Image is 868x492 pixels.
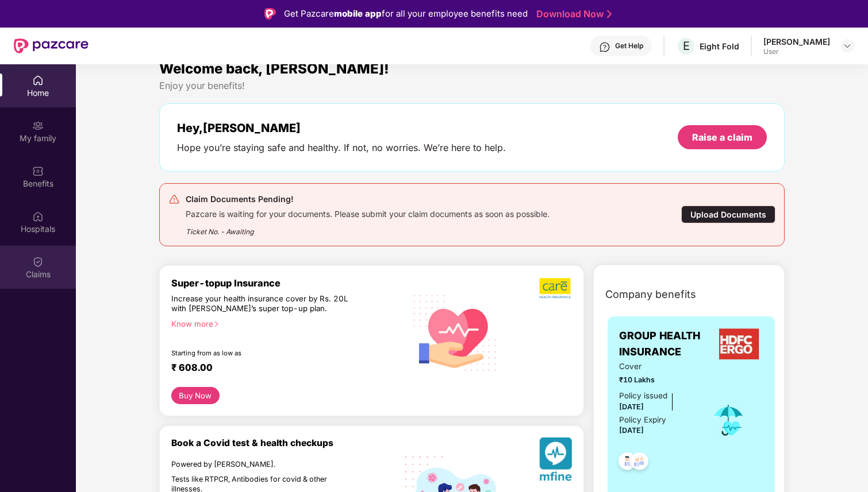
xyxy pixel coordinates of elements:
[171,349,356,357] div: Starting from as low as
[32,165,44,177] img: svg+xml;base64,PHN2ZyBpZD0iQmVuZWZpdHMiIHhtbG5zPSJodHRwOi8vd3d3LnczLm9yZy8yMDAwL3N2ZyIgd2lkdGg9Ij...
[615,41,643,51] div: Get Help
[692,131,752,144] div: Raise a claim
[186,206,550,219] div: Pazcare is waiting for your documents. Please submit your claim documents as soon as possible.
[171,319,398,327] div: Know more
[159,60,389,77] span: Welcome back, [PERSON_NAME]!
[171,294,355,314] div: Increase your health insurance cover by Rs. 20L with [PERSON_NAME]’s super top-up plan.
[405,281,505,383] img: svg+xml;base64,PHN2ZyB4bWxucz0iaHR0cDovL3d3dy53My5vcmcvMjAwMC9zdmciIHhtbG5zOnhsaW5rPSJodHRwOi8vd3...
[619,414,666,426] div: Policy Expiry
[719,328,761,359] img: insurerLogo
[168,193,180,205] img: svg+xml;base64,PHN2ZyB4bWxucz0iaHR0cDovL3d3dy53My5vcmcvMjAwMC9zdmciIHdpZHRoPSIyNCIgaGVpZ2h0PSIyNC...
[700,41,739,52] div: Eight Fold
[171,460,355,470] div: Powered by [PERSON_NAME].
[171,387,220,404] button: Buy Now
[619,426,644,435] span: [DATE]
[599,41,610,53] img: svg+xml;base64,PHN2ZyBpZD0iSGVscC0zMngzMiIgeG1sbnM9Imh0dHA6Ly93d3cudzMub3JnLzIwMDAvc3ZnIiB3aWR0aD...
[186,219,550,237] div: Ticket No. - Awaiting
[683,39,690,53] span: E
[213,321,220,327] span: right
[763,47,830,56] div: User
[171,437,405,448] div: Book a Covid test & health checkups
[32,256,44,268] img: svg+xml;base64,PHN2ZyBpZD0iQ2xhaW0iIHhtbG5zPSJodHRwOi8vd3d3LnczLm9yZy8yMDAwL3N2ZyIgd2lkdGg9IjIwIi...
[264,8,276,20] img: Logo
[186,192,550,206] div: Claim Documents Pending!
[171,277,405,289] div: Super-topup Insurance
[843,41,852,51] img: svg+xml;base64,PHN2ZyBpZD0iRHJvcGRvd24tMzJ4MzIiIHhtbG5zPSJodHRwOi8vd3d3LnczLm9yZy8yMDAwL3N2ZyIgd2...
[536,8,608,20] a: Download Now
[284,7,528,21] div: Get Pazcare for all your employee benefits need
[681,206,775,223] div: Upload Documents
[619,328,716,361] span: GROUP HEALTH INSURANCE
[619,390,667,402] div: Policy issued
[32,120,44,131] img: svg+xml;base64,PHN2ZyB3aWR0aD0iMjAiIGhlaWdodD0iMjAiIHZpZXdCb3g9IjAgMCAyMCAyMCIgZmlsbD0ibm9uZSIgeG...
[334,8,382,19] strong: mobile app
[605,286,696,303] span: Company benefits
[625,449,654,477] img: svg+xml;base64,PHN2ZyB4bWxucz0iaHR0cDovL3d3dy53My5vcmcvMjAwMC9zdmciIHdpZHRoPSI0OC45NDMiIGhlaWdodD...
[177,142,506,154] div: Hope you’re staying safe and healthy. If not, no worries. We’re here to help.
[159,80,785,92] div: Enjoy your benefits!
[539,277,572,299] img: b5dec4f62d2307b9de63beb79f102df3.png
[613,449,642,477] img: svg+xml;base64,PHN2ZyB4bWxucz0iaHR0cDovL3d3dy53My5vcmcvMjAwMC9zdmciIHdpZHRoPSI0OC45NDMiIGhlaWdodD...
[32,75,44,86] img: svg+xml;base64,PHN2ZyBpZD0iSG9tZSIgeG1sbnM9Imh0dHA6Ly93d3cudzMub3JnLzIwMDAvc3ZnIiB3aWR0aD0iMjAiIG...
[14,38,89,53] img: New Pazcare Logo
[763,36,830,47] div: [PERSON_NAME]
[710,401,747,439] img: icon
[539,437,572,485] img: svg+xml;base64,PHN2ZyB4bWxucz0iaHR0cDovL3d3dy53My5vcmcvMjAwMC9zdmciIHhtbG5zOnhsaW5rPSJodHRwOi8vd3...
[32,211,44,222] img: svg+xml;base64,PHN2ZyBpZD0iSG9zcGl0YWxzIiB4bWxucz0iaHR0cDovL3d3dy53My5vcmcvMjAwMC9zdmciIHdpZHRoPS...
[619,361,694,373] span: Cover
[171,362,394,375] div: ₹ 608.00
[619,374,694,386] span: ₹10 Lakhs
[607,8,612,20] img: Stroke
[177,121,506,135] div: Hey, [PERSON_NAME]
[619,402,644,411] span: [DATE]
